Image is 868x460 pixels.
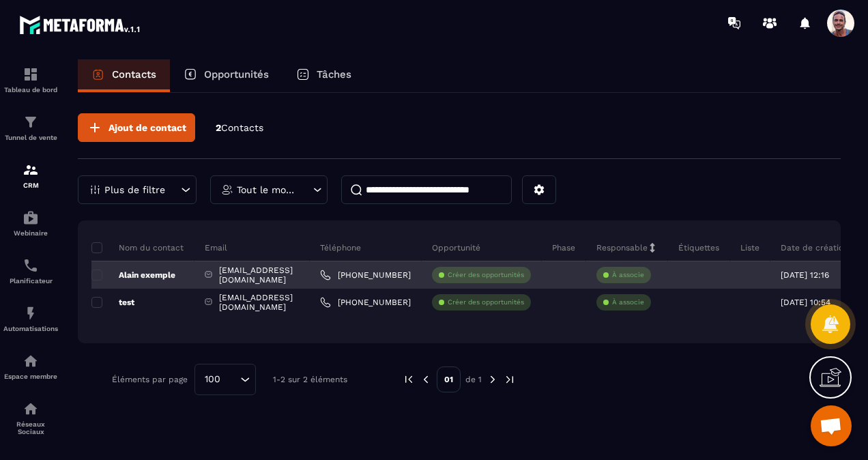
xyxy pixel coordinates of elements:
[612,270,644,280] p: À associe
[283,59,365,92] a: Tâches
[3,56,58,104] a: formationformationTableau de bord
[3,277,58,285] p: Planificateur
[19,12,142,37] img: logo
[3,199,58,247] a: automationsautomationsWebinaire
[23,305,39,321] img: automations
[3,295,58,343] a: automationsautomationsAutomatisations
[403,373,415,386] img: prev
[204,68,269,81] p: Opportunités
[108,121,186,134] span: Ajout de contact
[3,104,58,152] a: formationformationTunnel de vente
[740,242,759,253] p: Liste
[23,162,39,178] img: formation
[194,364,256,395] div: Search for option
[432,242,480,253] p: Opportunité
[448,298,524,307] p: Créer des opportunités
[504,373,516,386] img: next
[552,242,575,253] p: Phase
[487,373,499,386] img: next
[781,242,848,253] p: Date de création
[811,405,852,446] a: Ouvrir le chat
[3,134,58,141] p: Tunnel de vente
[320,297,411,308] a: [PHONE_NUMBER]
[225,372,237,387] input: Search for option
[678,242,719,253] p: Étiquettes
[104,185,165,195] p: Plus de filtre
[205,242,227,253] p: Email
[216,121,263,134] p: 2
[3,152,58,199] a: formationformationCRM
[320,270,411,281] a: [PHONE_NUMBER]
[221,122,263,133] span: Contacts
[23,257,39,274] img: scheduler
[23,210,39,226] img: automations
[91,242,184,253] p: Nom du contact
[448,270,524,280] p: Créer des opportunités
[3,390,58,446] a: social-networksocial-networkRéseaux Sociaux
[273,375,347,384] p: 1-2 sur 2 éléments
[237,185,298,195] p: Tout le monde
[3,325,58,332] p: Automatisations
[320,242,361,253] p: Téléphone
[465,374,482,385] p: de 1
[23,401,39,417] img: social-network
[3,343,58,390] a: automationsautomationsEspace membre
[3,420,58,435] p: Réseaux Sociaux
[3,229,58,237] p: Webinaire
[78,59,170,92] a: Contacts
[3,86,58,94] p: Tableau de bord
[23,114,39,130] img: formation
[91,297,134,308] p: test
[112,375,188,384] p: Éléments par page
[420,373,432,386] img: prev
[3,373,58,380] p: Espace membre
[3,182,58,189] p: CRM
[23,353,39,369] img: automations
[91,270,175,281] p: Alain exemple
[781,270,829,280] p: [DATE] 12:16
[612,298,644,307] p: À associe
[200,372,225,387] span: 100
[596,242,648,253] p: Responsable
[781,298,830,307] p: [DATE] 10:54
[3,247,58,295] a: schedulerschedulerPlanificateur
[23,66,39,83] img: formation
[112,68,156,81] p: Contacts
[317,68,351,81] p: Tâches
[78,113,195,142] button: Ajout de contact
[170,59,283,92] a: Opportunités
[437,366,461,392] p: 01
